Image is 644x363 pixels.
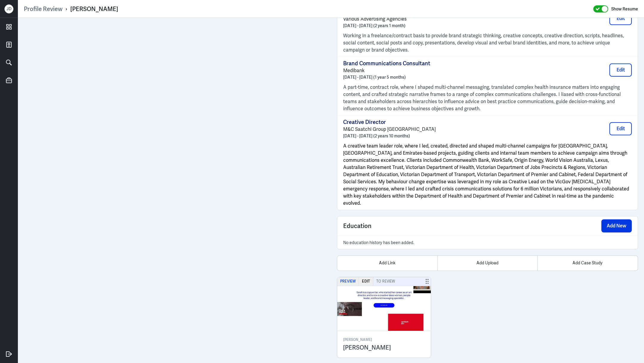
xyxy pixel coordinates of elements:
button: Edit [609,63,632,77]
button: Edit [609,122,632,135]
p: Brand Communications Consultant [343,60,430,67]
iframe: https://docs.google.com/viewerng/viewer?url=https%3A%2F%2Fppcdn.hiredigital.com%2Fregister%2Ffbc1... [24,24,325,357]
p: A part-time, contract role, where I shaped multi-channel messaging, translated complex health ins... [343,84,632,112]
p: Working in a freelance/contract basis to provide brand strategic thinking, creative concepts, cre... [343,32,632,54]
span: Education [343,221,371,230]
p: M&C Saatchi Group [GEOGRAPHIC_DATA] [343,126,436,133]
a: Profile Review [24,5,63,13]
p: › [63,5,70,13]
p: [DATE] - [DATE] (1 year 5 months) [343,74,430,80]
label: Show Resume [611,5,638,13]
button: Edit [609,12,632,25]
div: Add Upload [437,256,538,271]
div: J D [4,4,13,13]
div: Add Case Study [537,256,637,271]
p: Medibank [343,67,430,74]
p: [DATE] - [DATE] (2 years 1 month) [343,23,436,29]
button: Preview [337,277,359,286]
p: No education history has been added. [343,239,632,246]
p: Various Advertising Agencies [343,15,436,23]
div: [PERSON_NAME] [70,5,118,13]
p: [DATE] - [DATE] (2 years 10 months) [343,133,436,139]
span: A creative team leader role, where I led, created, directed and shaped multi-channel campaigns fo... [343,143,629,206]
span: To Review [373,277,398,286]
button: Add New [601,219,632,232]
h3: [PERSON_NAME] [343,343,425,352]
div: Add Link [337,256,437,271]
p: [PERSON_NAME] [343,337,425,342]
button: Edit [359,277,373,286]
p: Creative Director [343,119,436,126]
